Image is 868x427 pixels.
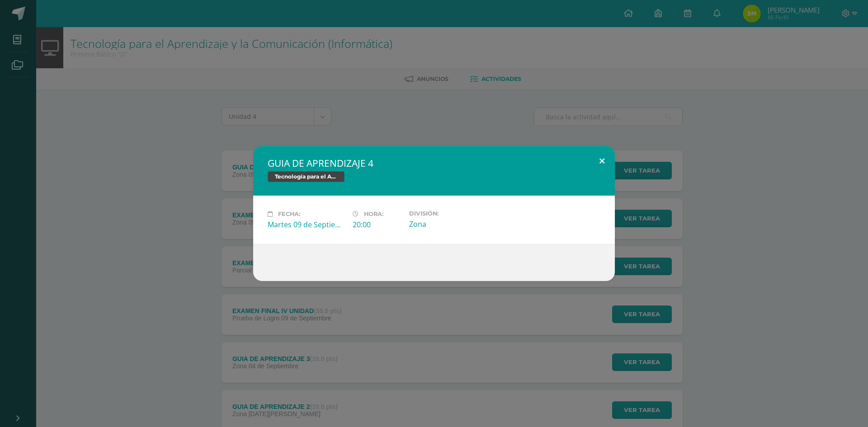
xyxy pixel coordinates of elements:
span: Hora: [364,211,383,217]
h2: GUIA DE APRENDIZAJE 4 [268,157,600,169]
label: División: [409,210,487,217]
span: Tecnología para el Aprendizaje y la Comunicación (Informática) [268,171,344,182]
div: Martes 09 de Septiembre [268,220,345,230]
span: Fecha: [278,211,300,217]
button: Close (Esc) [589,146,615,177]
div: Zona [409,219,487,229]
div: 20:00 [353,220,402,230]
